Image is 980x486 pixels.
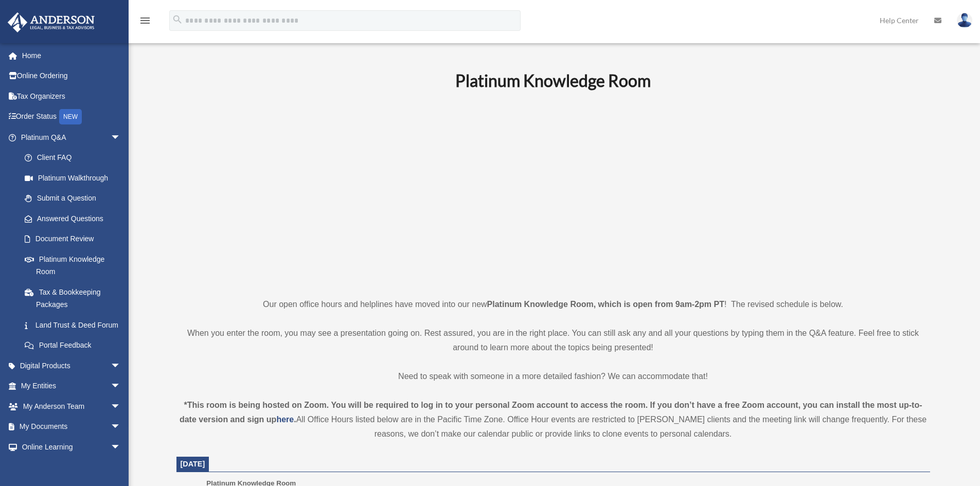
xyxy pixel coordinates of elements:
a: Tax & Bookkeeping Packages [14,282,136,315]
a: Land Trust & Deed Forum [14,315,136,335]
a: My Anderson Teamarrow_drop_down [7,396,136,417]
a: Tax Organizers [7,86,136,106]
p: When you enter the room, you may see a presentation going on. Rest assured, you are in the right ... [176,326,930,355]
img: Anderson Advisors Platinum Portal [5,12,98,32]
b: Platinum Knowledge Room [455,70,651,91]
a: menu [139,18,151,27]
a: here [276,415,294,424]
a: Answered Questions [14,208,136,229]
span: arrow_drop_down [111,376,131,397]
img: User Pic [957,13,972,28]
a: My Documentsarrow_drop_down [7,417,136,437]
strong: *This room is being hosted on Zoom. You will be required to log in to your personal Zoom account ... [180,401,922,424]
strong: Platinum Knowledge Room, which is open from 9am-2pm PT [487,300,724,309]
a: Client FAQ [14,148,136,168]
i: search [172,14,183,25]
a: Portal Feedback [14,335,136,356]
span: arrow_drop_down [111,355,131,376]
p: Need to speak with someone in a more detailed fashion? We can accommodate that! [176,369,930,384]
a: Submit a Question [14,188,136,209]
a: Document Review [14,229,136,249]
span: arrow_drop_down [111,417,131,438]
p: Our open office hours and helplines have moved into our new ! The revised schedule is below. [176,297,930,312]
a: Platinum Q&Aarrow_drop_down [7,127,136,148]
div: NEW [59,109,82,124]
strong: . [294,415,296,424]
iframe: 231110_Toby_KnowledgeRoom [399,104,707,278]
a: Platinum Knowledge Room [14,249,131,282]
i: menu [139,14,151,27]
a: Order StatusNEW [7,106,136,128]
a: Digital Productsarrow_drop_down [7,355,136,376]
a: My Entitiesarrow_drop_down [7,376,136,397]
span: arrow_drop_down [111,127,131,148]
span: [DATE] [181,460,205,468]
a: Platinum Walkthrough [14,168,136,188]
div: All Office Hours listed below are in the Pacific Time Zone. Office Hour events are restricted to ... [176,398,930,441]
a: Online Ordering [7,66,136,86]
a: Online Learningarrow_drop_down [7,437,136,457]
a: Home [7,45,136,66]
span: arrow_drop_down [111,437,131,458]
span: arrow_drop_down [111,396,131,417]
